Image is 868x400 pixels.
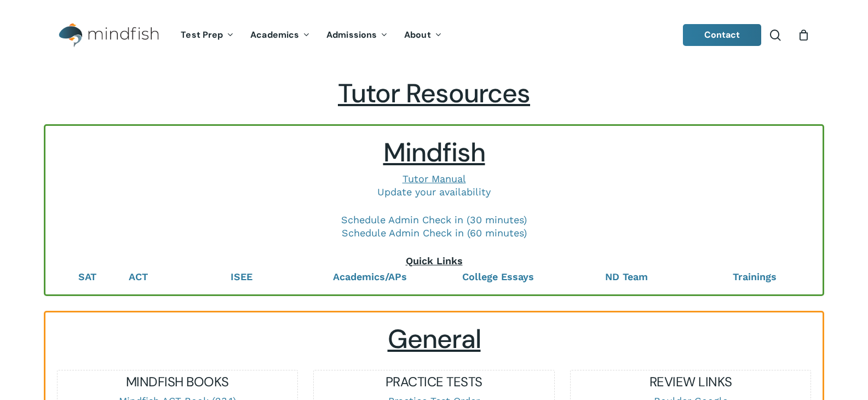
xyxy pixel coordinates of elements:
[173,15,450,56] nav: Main Menu
[403,173,466,184] a: Tutor Manual
[326,29,377,40] span: Admissions
[333,271,407,282] a: Academics/APs
[318,31,396,40] a: Admissions
[683,24,762,46] a: Contact
[704,29,740,40] span: Contact
[338,76,530,111] span: Tutor Resources
[78,271,96,282] a: SAT
[733,271,777,282] a: Trainings
[462,271,534,282] a: College Essays
[231,271,252,282] a: ISEE
[406,255,463,266] span: Quick Links
[605,271,648,282] a: ND Team
[396,31,450,40] a: About
[797,29,809,41] a: Cart
[377,186,491,198] a: Update your availability
[58,373,298,391] h5: MINDFISH BOOKS
[129,271,148,282] a: ACT
[173,31,242,40] a: Test Prep
[383,135,485,170] span: Mindfish
[796,328,853,385] iframe: Chatbot
[404,29,431,40] span: About
[44,15,824,56] header: Main Menu
[314,373,554,391] h5: PRACTICE TESTS
[571,373,811,391] h5: REVIEW LINKS
[341,214,527,225] a: Schedule Admin Check in (30 minutes)
[388,322,481,356] span: General
[242,31,318,40] a: Academics
[250,29,299,40] span: Academics
[181,29,223,40] span: Test Prep
[342,227,527,239] a: Schedule Admin Check in (60 minutes)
